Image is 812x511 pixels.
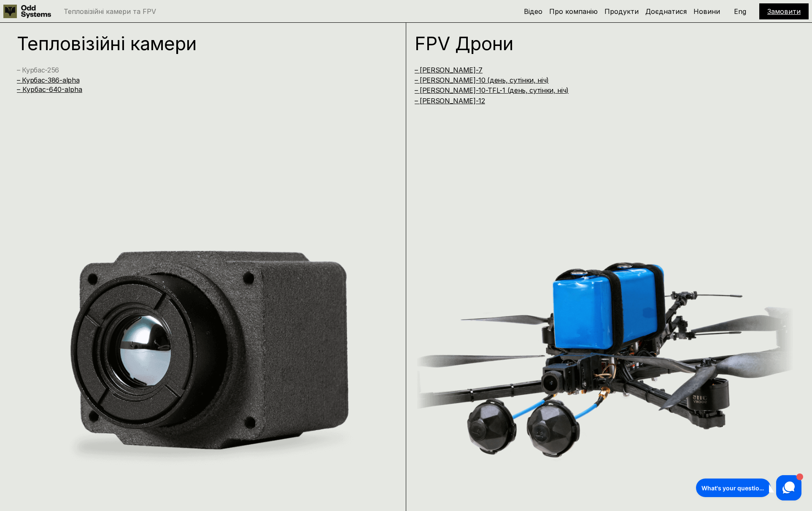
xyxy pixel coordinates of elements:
[415,76,549,84] a: – [PERSON_NAME]-10 (день, сутінки, ніч)
[693,7,720,16] a: Новини
[415,86,569,94] a: – [PERSON_NAME]-10-TFL-1 (день, сутінки, ніч)
[694,473,804,503] iframe: HelpCrunch
[17,76,79,84] a: – Курбас-386-alpha
[17,34,375,53] h1: Тепловізійні камери
[415,97,485,105] a: – [PERSON_NAME]-12
[524,7,542,16] a: Відео
[64,8,156,15] p: Тепловізійні камери та FPV
[549,7,598,16] a: Про компанію
[17,66,59,74] a: – Курбас-256
[415,66,483,74] a: – [PERSON_NAME]-7
[645,7,687,16] a: Доєднатися
[767,7,801,16] a: Замовити
[734,8,746,15] p: Eng
[415,34,772,53] h1: FPV Дрони
[17,85,82,94] a: – Курбас-640-alpha
[604,7,639,16] a: Продукти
